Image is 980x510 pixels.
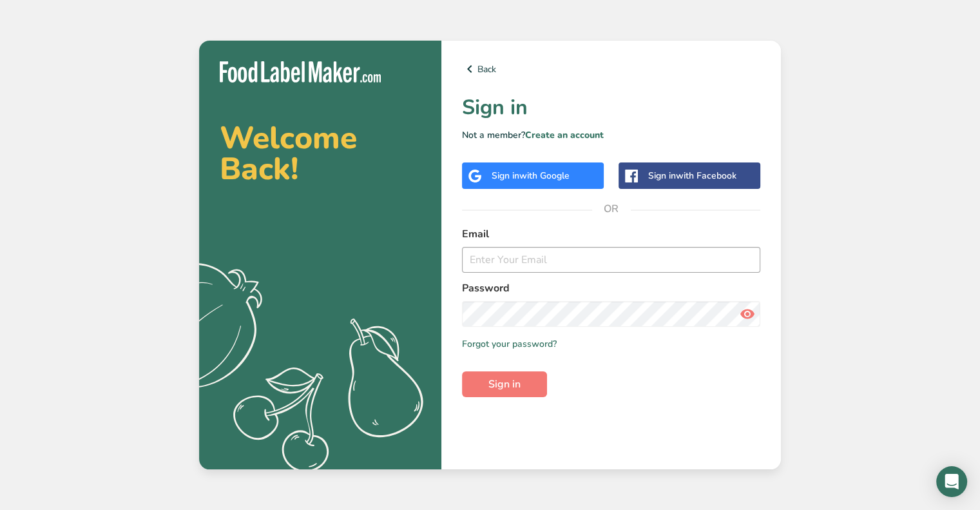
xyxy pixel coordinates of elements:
h1: Sign in [462,92,760,123]
span: Sign in [488,377,521,392]
label: Password [462,280,760,296]
span: with Facebook [676,170,736,182]
a: Back [462,61,760,77]
a: Forgot your password? [462,337,557,351]
div: Sign in [492,169,570,182]
h2: Welcome Back! [220,123,421,184]
button: Sign in [462,371,547,397]
p: Not a member? [462,128,760,142]
span: with Google [519,170,570,182]
label: Email [462,226,760,242]
img: Food Label Maker [220,61,381,83]
div: Sign in [648,169,736,182]
div: Open Intercom Messenger [936,466,967,497]
input: Enter Your Email [462,247,760,273]
a: Create an account [525,129,604,141]
span: OR [592,190,631,228]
